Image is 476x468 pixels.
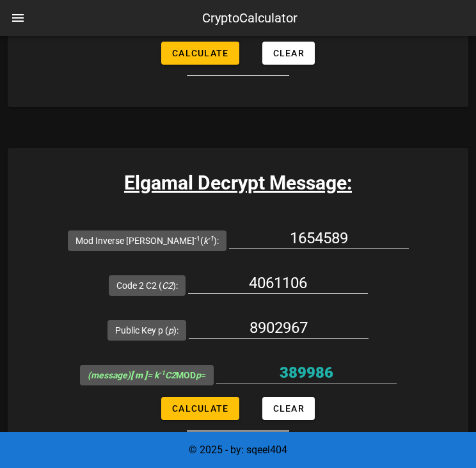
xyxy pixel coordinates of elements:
label: Mod Inverse [PERSON_NAME] ( ): [75,234,219,247]
label: Public Key p ( ): [115,324,178,337]
div: CryptoCalculator [202,8,297,28]
sup: -1 [194,234,200,243]
i: C2 [162,280,173,291]
i: (message) = k C2 [88,370,176,380]
span: Calculate [171,48,228,58]
i: p [196,370,201,380]
span: © 2025 - by: sqeel404 [189,444,287,456]
b: [ m ] [131,370,147,380]
label: Code 2 C2 ( ): [116,279,178,292]
i: k [203,236,214,246]
span: Clear [273,48,305,58]
button: Clear [262,397,315,420]
button: Calculate [161,397,239,420]
span: MOD = [88,370,206,380]
i: p [168,325,173,335]
sup: -1 [159,369,165,377]
sup: -1 [208,234,214,243]
button: nav-menu-toggle [3,3,33,33]
span: Clear [273,403,305,414]
span: Calculate [171,403,228,414]
button: Clear [262,42,315,65]
h3: Elgamal Decrypt Message: [8,168,468,197]
button: Calculate [161,42,239,65]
